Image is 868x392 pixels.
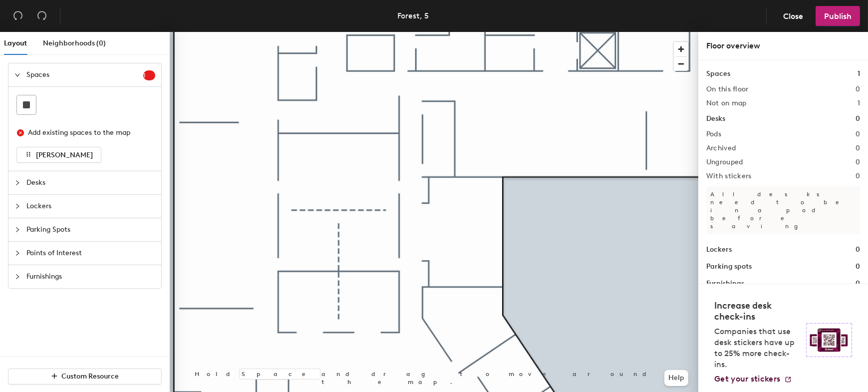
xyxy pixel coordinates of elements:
[4,39,27,47] span: Layout
[706,85,749,93] h2: On this floor
[706,186,860,234] p: All desks need to be in a pod before saving
[856,172,860,180] h2: 0
[62,372,119,381] span: Custom Resource
[775,6,812,26] button: Close
[714,374,792,384] a: Get your stickers
[14,203,20,209] span: collapsed
[714,374,780,384] span: Get your stickers
[816,6,860,26] button: Publish
[706,130,721,138] h2: Pods
[706,144,736,152] h2: Archived
[856,113,860,124] h1: 0
[706,261,752,272] h1: Parking spots
[706,68,730,79] h1: Spaces
[856,158,860,166] h2: 0
[706,40,860,52] div: Floor overview
[858,68,860,79] h1: 1
[706,278,744,289] h1: Furnishings
[856,144,860,152] h2: 0
[17,129,24,136] span: close-circle
[856,85,860,93] h2: 0
[783,11,803,21] span: Close
[8,369,162,385] button: Custom Resource
[14,227,20,233] span: collapsed
[714,326,800,370] p: Companies that use desk stickers have up to 25% more check-ins.
[806,323,852,357] img: Sticker logo
[26,195,155,218] span: Lockers
[398,9,429,22] div: Forest, 5
[706,244,732,255] h1: Lockers
[714,300,800,322] h4: Increase desk check-ins
[143,72,155,79] span: 1
[26,171,155,194] span: Desks
[14,250,20,256] span: collapsed
[26,218,155,241] span: Parking Spots
[36,151,93,159] span: [PERSON_NAME]
[26,265,155,288] span: Furnishings
[14,274,20,280] span: collapsed
[824,11,852,21] span: Publish
[706,158,743,166] h2: Ungrouped
[706,172,752,180] h2: With stickers
[8,6,28,26] button: Undo (⌘ + Z)
[706,113,725,124] h1: Desks
[706,99,747,107] h2: Not on map
[14,72,20,78] span: expanded
[143,70,155,80] sup: 1
[856,278,860,289] h1: 0
[856,244,860,255] h1: 0
[28,127,147,138] div: Add existing spaces to the map
[26,63,143,86] span: Spaces
[43,39,106,47] span: Neighborhoods (0)
[858,99,860,107] h2: 1
[856,130,860,138] h2: 0
[26,242,155,265] span: Points of Interest
[14,180,20,186] span: collapsed
[32,6,52,26] button: Redo (⌘ + ⇧ + Z)
[16,147,101,163] button: [PERSON_NAME]
[664,370,688,386] button: Help
[856,261,860,272] h1: 0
